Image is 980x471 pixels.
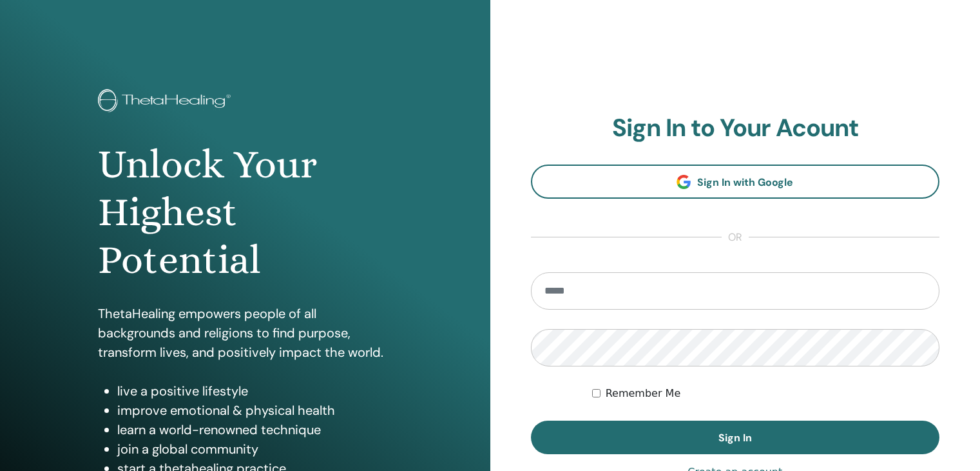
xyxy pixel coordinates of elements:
a: Sign In with Google [531,165,940,199]
h2: Sign In to Your Acount [531,114,940,143]
li: live a positive lifestyle [117,381,392,401]
span: or [722,230,749,245]
div: Keep me authenticated indefinitely or until I manually logout [592,386,939,401]
li: join a global community [117,439,392,459]
span: Sign In [718,431,752,445]
p: ThetaHealing empowers people of all backgrounds and religions to find purpose, transform lives, a... [98,304,392,362]
li: improve emotional & physical health [117,401,392,420]
li: learn a world-renowned technique [117,420,392,439]
button: Sign In [531,421,940,454]
h1: Unlock Your Highest Potential [98,141,392,285]
label: Remember Me [606,386,681,401]
span: Sign In with Google [697,175,793,189]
